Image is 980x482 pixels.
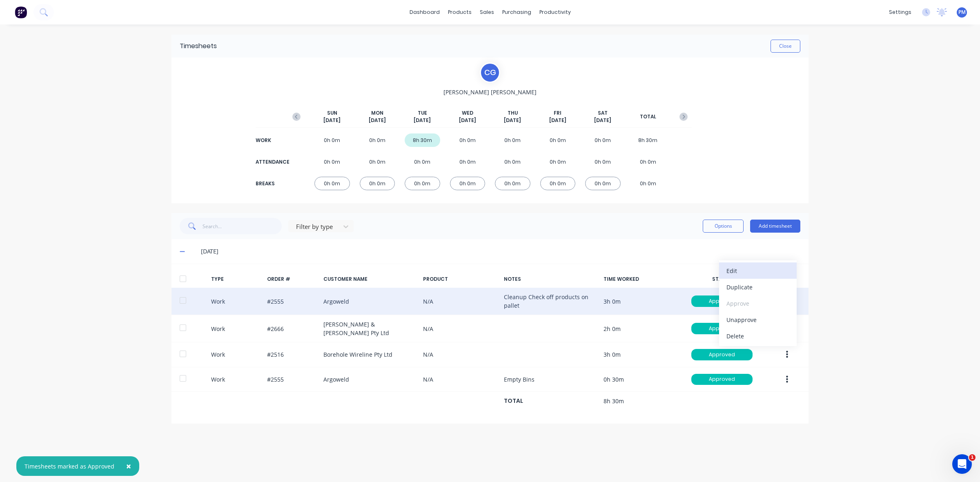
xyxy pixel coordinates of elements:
div: PRODUCT [423,275,497,283]
div: 0h 0m [450,155,486,169]
span: [DATE] [459,117,476,124]
span: THU [508,109,518,117]
span: SAT [598,109,608,117]
div: 0h 0m [540,155,576,169]
div: Duplicate [726,281,789,293]
div: 0h 0m [585,133,621,147]
div: 0h 0m [540,133,576,147]
div: STATUS [685,275,759,283]
button: Close [771,40,800,53]
span: [DATE] [504,117,521,124]
div: Approved [691,323,753,334]
span: [DATE] [369,117,386,124]
span: [PERSON_NAME] [PERSON_NAME] [443,88,537,96]
span: × [126,460,131,472]
div: 0h 0m [405,177,440,190]
button: Close [118,456,139,476]
div: 0h 0m [360,155,395,169]
span: TUE [418,109,427,117]
span: 1 [969,454,976,461]
div: Edit [726,265,789,277]
span: [DATE] [549,117,566,124]
span: WED [462,109,473,117]
span: FRI [554,109,561,117]
div: 0h 0m [630,177,666,190]
span: [DATE] [594,117,611,124]
div: BREAKS [256,180,288,187]
div: NOTES [504,275,597,283]
img: Factory [15,6,27,18]
span: [DATE] [323,117,341,124]
div: Approve [726,298,789,309]
div: settings [885,6,915,18]
div: 0h 0m [495,155,530,169]
div: TIME WORKED [604,275,678,283]
div: 0h 0m [314,177,350,190]
button: Add timesheet [750,220,800,233]
div: Approved [691,295,753,307]
div: [DATE] [201,247,800,256]
div: 8h 30m [405,133,440,147]
div: 0h 0m [630,155,666,169]
div: productivity [535,6,575,18]
div: 0h 0m [495,133,530,147]
div: ATTENDANCE [256,158,288,166]
span: [DATE] [414,117,431,124]
div: 0h 0m [360,177,395,190]
div: 0h 0m [405,155,440,169]
div: products [444,6,476,18]
div: 0h 0m [585,155,621,169]
span: MON [371,109,383,117]
div: 0h 0m [495,177,530,190]
div: Unapprove [726,314,789,326]
div: sales [476,6,498,18]
div: Approved [691,349,753,360]
div: Timesheets marked as Approved [24,462,114,471]
div: CUSTOMER NAME [323,275,416,283]
div: C G [480,62,500,83]
input: Search... [203,218,282,234]
button: Options [703,220,744,233]
div: 0h 0m [360,133,395,147]
div: 0h 0m [450,133,486,147]
a: dashboard [405,6,444,18]
div: 8h 30m [630,133,666,147]
div: 0h 0m [314,155,350,169]
span: TOTAL [640,113,656,120]
div: 0h 0m [450,177,486,190]
div: WORK [256,137,288,144]
iframe: Intercom live chat [952,454,972,474]
span: PM [958,9,966,16]
div: 0h 0m [585,177,621,190]
div: ORDER # [267,275,317,283]
div: Delete [726,330,789,342]
div: 0h 0m [314,133,350,147]
span: SUN [327,109,337,117]
div: TYPE [211,275,261,283]
div: Approved [691,374,753,385]
div: Timesheets [180,41,217,51]
div: 0h 0m [540,177,576,190]
div: purchasing [498,6,535,18]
